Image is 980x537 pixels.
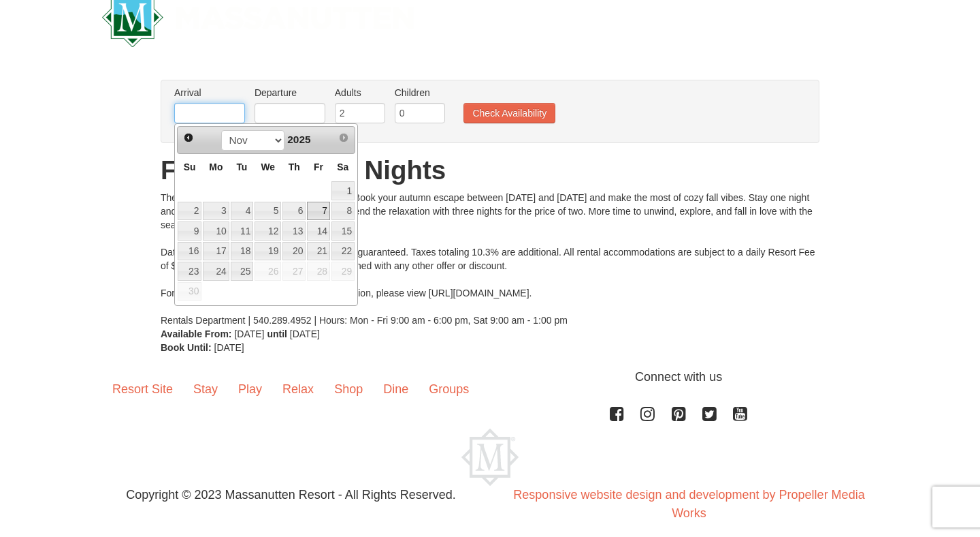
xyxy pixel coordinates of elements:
[231,242,254,261] a: 18
[202,201,229,221] td: available
[214,342,244,353] span: [DATE]
[254,221,282,241] td: available
[254,201,282,221] td: available
[335,86,385,99] label: Adults
[177,221,202,241] td: available
[202,221,229,241] td: available
[231,262,254,281] a: 25
[230,261,255,281] td: available
[331,242,355,261] a: 22
[230,221,255,241] td: available
[331,202,355,221] a: 8
[202,241,229,262] td: available
[267,328,287,339] strong: until
[338,132,349,143] span: Next
[314,162,323,172] span: Friday
[307,262,330,281] span: 28
[202,261,229,281] td: available
[373,368,419,410] a: Dine
[334,128,353,147] a: Next
[178,202,201,221] a: 2
[161,157,819,184] h1: Falling for More Nights
[174,86,245,99] label: Arrival
[183,368,228,410] a: Stay
[255,86,325,99] label: Departure
[331,181,355,200] a: 1
[254,261,282,281] td: unAvailable
[184,162,196,172] span: Sunday
[203,221,229,241] a: 10
[234,328,264,339] span: [DATE]
[331,221,355,241] a: 15
[177,201,202,221] td: available
[177,281,202,302] td: unAvailable
[331,201,355,221] td: available
[306,241,331,262] td: available
[255,262,281,281] span: 26
[178,262,201,281] a: 23
[331,261,355,281] td: unAvailable
[236,162,247,172] span: Tuesday
[282,242,306,261] a: 20
[203,202,229,221] a: 3
[513,488,864,520] a: Responsive website design and development by Propeller Media Works
[290,328,320,339] span: [DATE]
[161,342,212,353] strong: Book Until:
[230,241,255,262] td: available
[254,241,282,262] td: available
[178,242,201,261] a: 16
[282,202,306,221] a: 6
[183,132,194,143] span: Prev
[282,241,306,262] td: available
[177,241,202,262] td: available
[161,328,232,339] strong: Available From:
[307,221,330,241] a: 14
[203,242,229,261] a: 17
[337,162,348,172] span: Saturday
[230,201,255,221] td: available
[306,261,331,281] td: unAvailable
[282,221,306,241] td: available
[306,221,331,241] td: available
[331,181,355,201] td: available
[395,86,445,99] label: Children
[324,368,373,410] a: Shop
[331,221,355,241] td: available
[179,128,198,147] a: Prev
[282,221,306,241] a: 13
[287,134,310,145] span: 2025
[102,368,878,386] p: Connect with us
[307,202,330,221] a: 7
[92,486,490,504] p: Copyright © 2023 Massanutten Resort - All Rights Reserved.
[419,368,479,410] a: Groups
[461,429,519,486] img: Massanutten Resort Logo
[231,221,254,241] a: 11
[209,162,223,172] span: Monday
[282,261,306,281] td: unAvailable
[289,162,300,172] span: Thursday
[463,103,555,123] button: Check Availability
[282,262,306,281] span: 27
[272,368,324,410] a: Relax
[178,221,201,241] a: 9
[177,261,202,281] td: available
[161,191,819,327] div: The longer you stay, the more nights you get! Book your autumn escape between [DATE] and [DATE] a...
[228,368,272,410] a: Play
[331,241,355,262] td: available
[282,201,306,221] td: available
[102,368,183,410] a: Resort Site
[203,262,229,281] a: 24
[261,162,275,172] span: Wednesday
[178,282,201,301] span: 30
[231,202,254,221] a: 4
[255,221,281,241] a: 12
[255,202,281,221] a: 5
[306,201,331,221] td: available
[255,242,281,261] a: 19
[307,242,330,261] a: 21
[331,262,355,281] span: 29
